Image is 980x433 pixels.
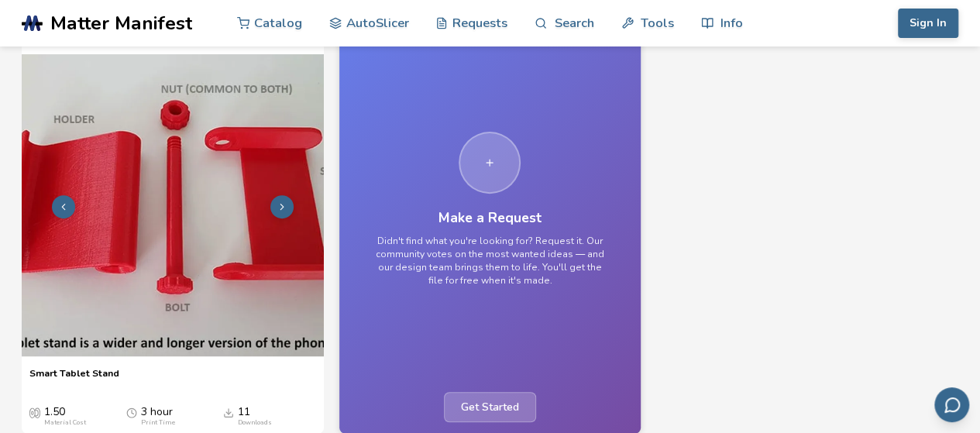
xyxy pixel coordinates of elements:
a: Smart Tablet Stand [29,367,119,390]
span: Get Started [444,392,536,422]
span: Average Print Time [126,406,137,418]
div: Downloads [238,419,272,427]
span: Downloads [223,406,234,418]
p: Didn't find what you're looking for? Request it. Our community votes on the most wanted ideas — a... [373,235,606,288]
div: 3 hour [141,406,175,426]
span: Matter Manifest [50,12,192,34]
button: Sign In [898,9,958,38]
div: Material Cost [44,419,86,427]
div: 1.50 [44,406,86,426]
div: Print Time [141,419,175,427]
button: Send feedback via email [934,387,969,422]
h3: Make a Request [438,210,542,226]
div: 11 [238,406,272,426]
span: Average Cost [29,406,40,418]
